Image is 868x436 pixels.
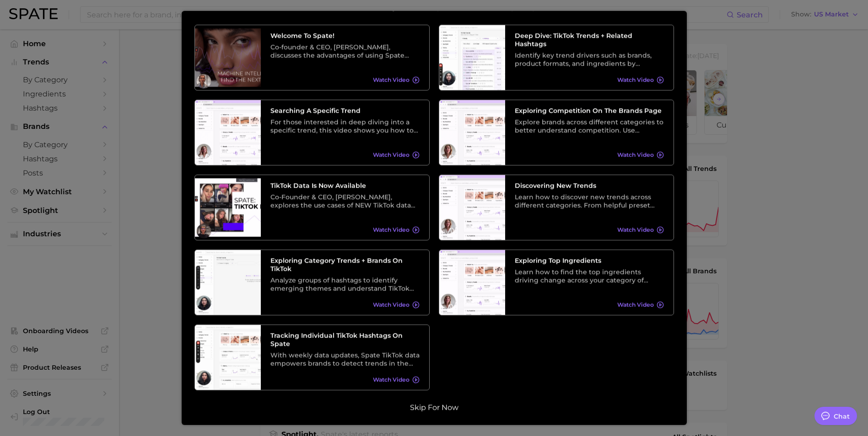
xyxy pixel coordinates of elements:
a: Deep Dive: TikTok Trends + Related HashtagsIdentify key trend drivers such as brands, product for... [439,24,674,90]
div: Co-Founder & CEO, [PERSON_NAME], explores the use cases of NEW TikTok data and its relationship w... [270,192,420,209]
span: Watch Video [617,151,654,158]
div: Explore brands across different categories to better understand competition. Use different preset... [515,117,664,134]
span: Watch Video [373,76,410,83]
button: Skip for now [407,403,461,412]
span: Watch Video [617,76,654,83]
div: Learn how to find the top ingredients driving change across your category of choice. From broad c... [515,267,664,284]
p: Make the most of your subscription with these helpful tips: [326,2,542,11]
h3: Searching A Specific Trend [270,106,420,114]
h3: Tracking Individual TikTok Hashtags on Spate [270,331,420,347]
div: For those interested in deep diving into a specific trend, this video shows you how to search tre... [270,117,420,134]
a: Exploring Category Trends + Brands on TikTokAnalyze groups of hashtags to identify emerging theme... [194,249,430,315]
a: Searching A Specific TrendFor those interested in deep diving into a specific trend, this video s... [194,99,430,165]
h3: TikTok data is now available [270,181,420,189]
a: TikTok data is now availableCo-Founder & CEO, [PERSON_NAME], explores the use cases of NEW TikTok... [194,174,430,240]
div: Learn how to discover new trends across different categories. From helpful preset filters to diff... [515,192,664,209]
span: Watch Video [617,301,654,308]
span: Watch Video [617,226,654,233]
a: Tracking Individual TikTok Hashtags on SpateWith weekly data updates, Spate TikTok data empowers ... [194,324,430,390]
div: Identify key trend drivers such as brands, product formats, and ingredients by leveraging a categ... [515,51,664,67]
h3: Deep Dive: TikTok Trends + Related Hashtags [515,31,664,48]
h3: Exploring Competition on the Brands Page [515,106,664,114]
span: Watch Video [373,151,410,158]
span: Watch Video [373,226,410,233]
h3: Exploring Category Trends + Brands on TikTok [270,256,420,272]
span: Watch Video [373,301,410,308]
h3: Welcome to Spate! [270,31,420,39]
a: Welcome to Spate!Co-founder & CEO, [PERSON_NAME], discusses the advantages of using Spate data as... [194,24,430,90]
div: Analyze groups of hashtags to identify emerging themes and understand TikTok trends at a higher l... [270,276,420,292]
h3: Exploring Top Ingredients [515,256,664,264]
span: Watch Video [373,376,410,383]
a: Exploring Competition on the Brands PageExplore brands across different categories to better unde... [439,99,674,165]
div: With weekly data updates, Spate TikTok data empowers brands to detect trends in the earliest stag... [270,351,420,367]
h3: Discovering New Trends [515,181,664,189]
a: Discovering New TrendsLearn how to discover new trends across different categories. From helpful ... [439,174,674,240]
div: Co-founder & CEO, [PERSON_NAME], discusses the advantages of using Spate data as well as its vari... [270,43,420,59]
a: Exploring Top IngredientsLearn how to find the top ingredients driving change across your categor... [439,249,674,315]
